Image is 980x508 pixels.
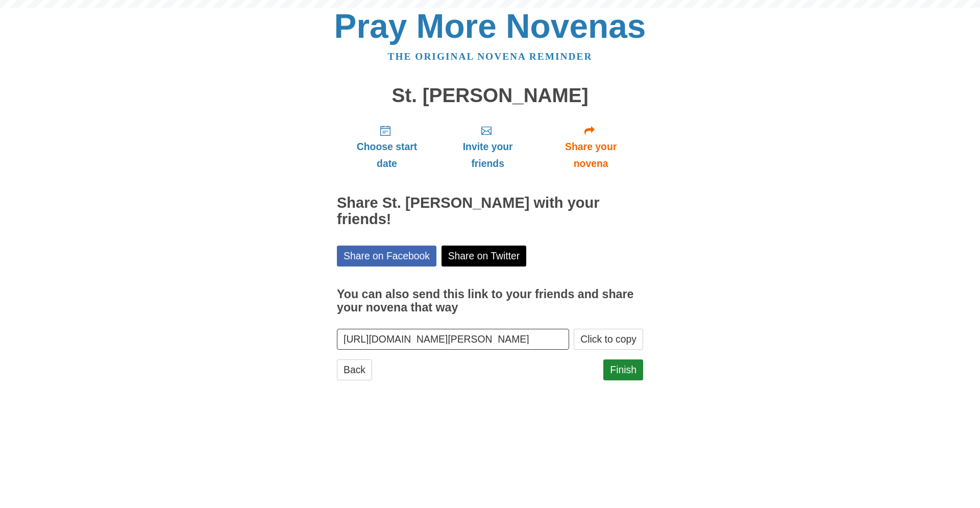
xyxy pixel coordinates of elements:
[334,7,646,45] a: Pray More Novenas
[337,288,643,314] h3: You can also send this link to your friends and share your novena that way
[337,195,643,228] h2: Share St. [PERSON_NAME] with your friends!
[538,116,643,177] a: Share your novena
[603,359,643,380] a: Finish
[337,246,436,267] a: Share on Facebook
[337,85,643,107] h1: St. [PERSON_NAME]
[574,329,643,350] button: Click to copy
[347,138,427,172] span: Choose start date
[337,116,437,177] a: Choose start date
[437,116,538,177] a: Invite your friends
[549,138,633,172] span: Share your novena
[447,138,528,172] span: Invite your friends
[442,246,527,267] a: Share on Twitter
[388,51,593,62] a: The original novena reminder
[337,359,372,380] a: Back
